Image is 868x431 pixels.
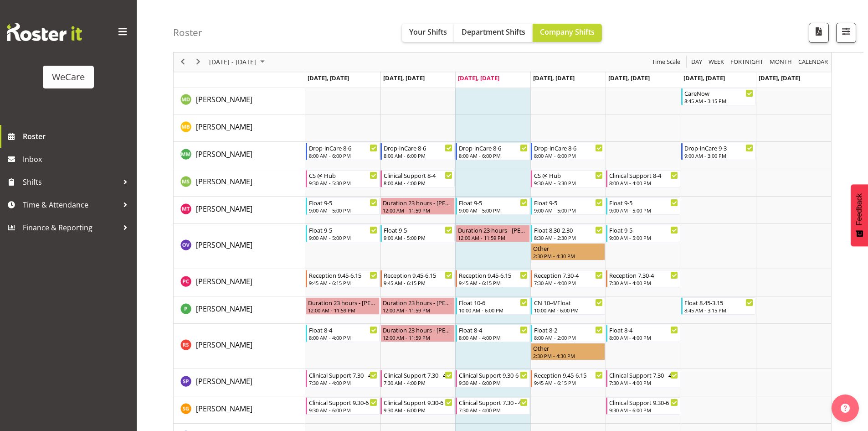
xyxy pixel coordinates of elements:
[456,197,530,215] div: Monique Telford"s event - Float 9-5 Begin From Wednesday, October 1, 2025 at 9:00:00 AM GMT+13:00...
[609,270,678,280] div: Reception 7.30-4
[402,24,454,42] button: Your Shifts
[196,94,252,104] span: [PERSON_NAME]
[458,225,528,234] div: Duration 23 hours - [PERSON_NAME]
[690,57,703,68] span: Day
[177,57,189,68] button: Previous
[609,225,678,234] div: Float 9-5
[459,298,528,307] div: Float 10-6
[459,143,528,152] div: Drop-inCare 8-6
[459,207,528,214] div: 9:00 AM - 5:00 PM
[606,197,680,215] div: Monique Telford"s event - Float 9-5 Begin From Friday, October 3, 2025 at 9:00:00 AM GMT+13:00 En...
[309,207,378,214] div: 9:00 AM - 5:00 PM
[383,198,452,207] div: Duration 23 hours - [PERSON_NAME]
[306,197,380,215] div: Monique Telford"s event - Float 9-5 Begin From Monday, September 29, 2025 at 9:00:00 AM GMT+13:00...
[380,270,455,287] div: Penny Clyne-Moffat"s event - Reception 9.45-6.15 Begin From Tuesday, September 30, 2025 at 9:45:0...
[384,379,452,386] div: 7:30 AM - 4:00 PM
[383,306,452,314] div: 12:00 AM - 11:59 PM
[768,57,794,68] button: Timeline Month
[306,397,380,415] div: Sanjita Gurung"s event - Clinical Support 9.30-6 Begin From Monday, September 29, 2025 at 9:30:00...
[609,171,678,180] div: Clinical Support 8-4
[459,379,528,386] div: 9:30 AM - 6:00 PM
[606,370,680,387] div: Sabnam Pun"s event - Clinical Support 7.30 - 4 Begin From Friday, October 3, 2025 at 7:30:00 AM G...
[309,270,378,280] div: Reception 9.45-6.15
[459,152,528,159] div: 8:00 AM - 6:00 PM
[308,74,349,82] span: [DATE], [DATE]
[531,343,605,360] div: Rhianne Sharples"s event - Other Begin From Thursday, October 2, 2025 at 2:30:00 PM GMT+13:00 End...
[534,325,603,334] div: Float 8-2
[456,225,530,242] div: Olive Vermazen"s event - Duration 23 hours - Olive Vermazen Begin From Wednesday, October 1, 2025...
[174,87,305,114] td: Marie-Claire Dickson-Bakker resource
[534,234,603,241] div: 8:30 AM - 2:30 PM
[196,404,252,414] span: [PERSON_NAME]
[309,234,378,241] div: 9:00 AM - 5:00 PM
[684,97,753,104] div: 8:45 AM - 3:15 PM
[309,398,378,407] div: Clinical Support 9.30-6
[681,88,755,105] div: Marie-Claire Dickson-Bakker"s event - CareNow Begin From Saturday, October 4, 2025 at 8:45:00 AM ...
[681,143,755,160] div: Matthew Mckenzie"s event - Drop-inCare 9-3 Begin From Saturday, October 4, 2025 at 9:00:00 AM GMT...
[383,298,452,307] div: Duration 23 hours - [PERSON_NAME]
[836,23,856,43] button: Filter Shifts
[384,225,452,234] div: Float 9-5
[606,170,680,187] div: Mehreen Sardar"s event - Clinical Support 8-4 Begin From Friday, October 3, 2025 at 8:00:00 AM GM...
[609,325,678,334] div: Float 8-4
[459,279,528,286] div: 9:45 AM - 6:15 PM
[174,224,305,269] td: Olive Vermazen resource
[206,52,270,72] div: Sep 29 - Oct 05, 2025
[309,334,378,341] div: 8:00 AM - 4:00 PM
[384,398,452,407] div: Clinical Support 9.30-6
[534,270,603,280] div: Reception 7.30-4
[533,252,603,260] div: 2:30 PM - 4:30 PM
[456,143,530,160] div: Matthew Mckenzie"s event - Drop-inCare 8-6 Begin From Wednesday, October 1, 2025 at 8:00:00 AM GM...
[23,130,132,143] span: Roster
[540,27,595,37] span: Company Shifts
[175,52,190,72] div: previous period
[196,376,252,386] span: [PERSON_NAME]
[384,179,452,187] div: 8:00 AM - 4:00 PM
[609,370,678,379] div: Clinical Support 7.30 - 4
[380,170,455,187] div: Mehreen Sardar"s event - Clinical Support 8-4 Begin From Tuesday, September 30, 2025 at 8:00:00 A...
[196,149,252,159] span: [PERSON_NAME]
[309,370,378,379] div: Clinical Support 7.30 - 4
[606,225,680,242] div: Olive Vermazen"s event - Float 9-5 Begin From Friday, October 3, 2025 at 9:00:00 AM GMT+13:00 End...
[606,325,680,342] div: Rhianne Sharples"s event - Float 8-4 Begin From Friday, October 3, 2025 at 8:00:00 AM GMT+13:00 E...
[456,297,530,315] div: Pooja Prabhu"s event - Float 10-6 Begin From Wednesday, October 1, 2025 at 10:00:00 AM GMT+13:00 ...
[683,74,725,82] span: [DATE], [DATE]
[684,298,753,307] div: Float 8.45-3.15
[208,57,269,68] button: October 2025
[533,24,602,42] button: Company Shifts
[533,74,575,82] span: [DATE], [DATE]
[309,171,378,180] div: CS @ Hub
[196,276,252,286] span: [PERSON_NAME]
[534,334,603,341] div: 8:00 AM - 2:00 PM
[458,74,499,82] span: [DATE], [DATE]
[609,279,678,286] div: 7:30 AM - 4:00 PM
[383,334,452,341] div: 12:00 AM - 11:59 PM
[851,184,868,246] button: Feedback - Show survey
[707,57,726,68] button: Timeline Week
[173,27,202,38] h4: Roster
[384,234,452,241] div: 9:00 AM - 5:00 PM
[380,370,455,387] div: Sabnam Pun"s event - Clinical Support 7.30 - 4 Begin From Tuesday, September 30, 2025 at 7:30:00 ...
[534,179,603,187] div: 9:30 AM - 5:30 PM
[684,306,753,314] div: 8:45 AM - 3:15 PM
[23,198,118,212] span: Time & Attendance
[306,270,380,287] div: Penny Clyne-Moffat"s event - Reception 9.45-6.15 Begin From Monday, September 29, 2025 at 9:45:00...
[534,306,603,314] div: 10:00 AM - 6:00 PM
[196,304,252,314] span: [PERSON_NAME]
[23,221,118,234] span: Finance & Reporting
[174,324,305,369] td: Rhianne Sharples resource
[309,379,378,386] div: 7:30 AM - 4:00 PM
[456,325,530,342] div: Rhianne Sharples"s event - Float 8-4 Begin From Wednesday, October 1, 2025 at 8:00:00 AM GMT+13:0...
[681,297,755,315] div: Pooja Prabhu"s event - Float 8.45-3.15 Begin From Saturday, October 4, 2025 at 8:45:00 AM GMT+13:...
[380,325,455,342] div: Rhianne Sharples"s event - Duration 23 hours - Rhianne Sharples Begin From Tuesday, September 30,...
[534,152,603,159] div: 8:00 AM - 6:00 PM
[462,27,525,37] span: Department Shifts
[383,207,452,214] div: 12:00 AM - 11:59 PM
[533,343,603,353] div: Other
[534,298,603,307] div: CN 10-4/Float
[459,406,528,414] div: 7:30 AM - 4:00 PM
[533,244,603,253] div: Other
[531,197,605,215] div: Monique Telford"s event - Float 9-5 Begin From Thursday, October 2, 2025 at 9:00:00 AM GMT+13:00 ...
[192,57,205,68] button: Next
[309,325,378,334] div: Float 8-4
